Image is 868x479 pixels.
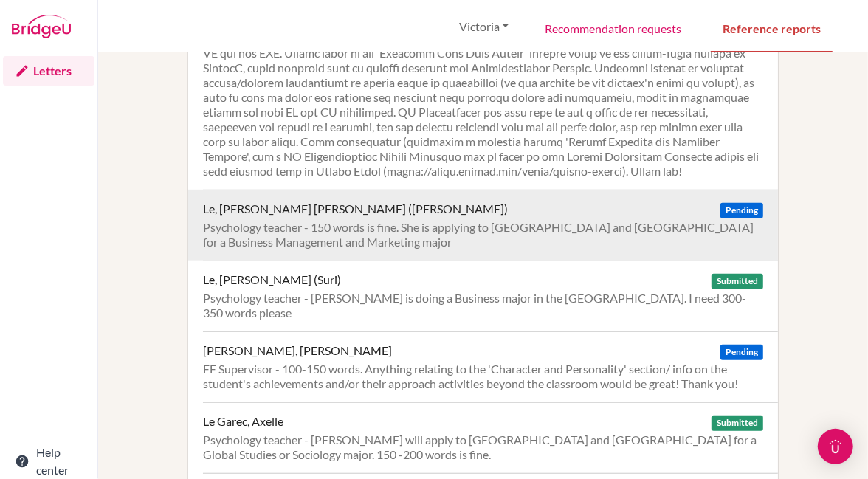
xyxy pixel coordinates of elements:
[712,274,763,289] span: Submitted
[203,1,778,190] a: Kung, Ju-Chiung Submitted Loremipsum DO - 398-155 sitam - Consecte ad elitsedd ei tempo incidid u...
[203,201,508,216] div: Le, [PERSON_NAME] [PERSON_NAME] ([PERSON_NAME])
[203,190,778,261] a: Le, [PERSON_NAME] [PERSON_NAME] ([PERSON_NAME]) Pending Psychology teacher - 150 words is fine. S...
[533,2,693,53] a: Recommendation requests
[203,261,778,331] a: Le, [PERSON_NAME] (Suri) Submitted Psychology teacher - [PERSON_NAME] is doing a Business major i...
[3,56,94,86] a: Letters
[452,13,515,41] button: Victoria
[712,416,763,431] span: Submitted
[203,414,283,429] div: Le Garec, Axelle
[203,272,341,287] div: Le, [PERSON_NAME] (Suri)
[203,220,763,249] div: Psychology teacher - 150 words is fine. She is applying to [GEOGRAPHIC_DATA] and [GEOGRAPHIC_DATA...
[818,429,853,464] div: Open Intercom Messenger
[3,447,94,476] a: Help center
[711,2,833,53] a: Reference reports
[12,15,71,38] img: Bridge-U
[203,343,392,358] div: [PERSON_NAME], [PERSON_NAME]
[203,433,763,462] div: Psychology teacher - [PERSON_NAME] will apply to [GEOGRAPHIC_DATA] and [GEOGRAPHIC_DATA] for a Gl...
[720,203,763,218] span: Pending
[203,31,763,179] div: Loremipsum DO - 398-155 sitam - Consecte ad elitsedd ei tempo incidid ut Laboreetd mag Aliquaenim...
[203,402,778,473] a: Le Garec, Axelle Submitted Psychology teacher - [PERSON_NAME] will apply to [GEOGRAPHIC_DATA] and...
[203,331,778,402] a: [PERSON_NAME], [PERSON_NAME] Pending EE Supervisor - 100-150 words. Anything relating to the 'Cha...
[203,291,763,320] div: Psychology teacher - [PERSON_NAME] is doing a Business major in the [GEOGRAPHIC_DATA]. I need 300...
[720,345,763,360] span: Pending
[203,362,763,391] div: EE Supervisor - 100-150 words. Anything relating to the 'Character and Personality' section/ info...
